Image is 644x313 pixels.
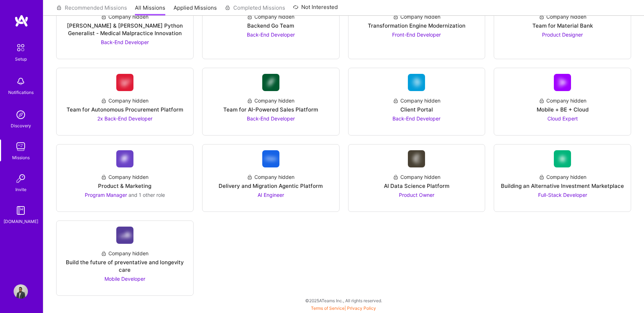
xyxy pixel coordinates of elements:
a: Company LogoCompany hiddenProduct & MarketingProgram Manager and 1 other role [62,150,187,206]
img: Company Logo [408,74,425,91]
div: Team for Material Bank [532,22,593,29]
span: | [311,305,376,311]
a: Company LogoCompany hiddenTeam for AI-Powered Sales PlatformBack-End Developer [208,74,333,129]
div: © 2025 ATeams Inc., All rights reserved. [43,291,644,309]
div: Client Portal [400,106,433,113]
div: [DOMAIN_NAME] [4,218,38,225]
div: Transformation Engine Modernization [368,22,465,29]
div: Company hidden [393,13,440,20]
div: Company hidden [393,173,440,181]
span: Product Designer [542,32,583,38]
img: discovery [14,108,28,122]
a: Company LogoCompany hiddenAI Data Science PlatformProduct Owner [354,150,479,206]
a: All Missions [135,4,165,16]
span: Back-End Developer [247,115,295,122]
div: Backend Go Team [247,22,294,29]
span: Front-End Developer [392,32,441,38]
span: Full-Stack Developer [538,192,587,198]
span: Cloud Expert [547,115,578,122]
div: Product & Marketing [98,182,151,190]
a: Company LogoCompany hiddenClient PortalBack-End Developer [354,74,479,129]
div: Company hidden [101,173,148,181]
a: Company LogoCompany hiddenDelivery and Migration Agentic PlatformAI Engineer [208,150,333,206]
img: Company Logo [116,150,133,167]
div: Mobile + BE + Cloud [537,106,589,113]
div: Company hidden [247,13,294,20]
a: User Avatar [12,284,30,299]
div: Company hidden [539,173,586,181]
span: Back-End Developer [101,39,149,45]
img: Invite [14,171,28,186]
img: Company Logo [262,150,279,167]
img: Company Logo [554,150,571,167]
div: Company hidden [539,13,586,20]
a: Applied Missions [174,4,217,16]
div: [PERSON_NAME] & [PERSON_NAME] Python Generalist - Medical Malpractice Innovation [62,22,187,37]
div: Company hidden [247,173,294,181]
div: Build the future of preventative and longevity care [62,259,187,274]
a: Terms of Service [311,305,345,311]
div: Company hidden [101,13,148,20]
div: Building an Alternative Investment Marketplace [501,182,624,190]
a: Privacy Policy [347,305,376,311]
a: Company LogoCompany hiddenBuild the future of preventative and longevity careMobile Developer [62,227,187,290]
img: User Avatar [14,284,28,299]
img: Company Logo [262,74,279,91]
span: AI Engineer [258,192,284,198]
span: and 1 other role [128,192,165,198]
div: Team for AI-Powered Sales Platform [223,106,318,113]
div: Setup [15,55,27,63]
div: Company hidden [247,97,294,104]
a: Company LogoCompany hiddenTeam for Autonomous Procurement Platform2x Back-End Developer [62,74,187,129]
span: Product Owner [399,192,434,198]
div: Company hidden [101,250,148,257]
div: Company hidden [539,97,586,104]
img: bell [14,74,28,89]
div: Invite [15,186,26,193]
span: 2x Back-End Developer [97,115,152,122]
img: teamwork [14,139,28,154]
span: Program Manager [85,192,127,198]
img: Company Logo [554,74,571,91]
div: Delivery and Migration Agentic Platform [219,182,323,190]
div: Discovery [11,122,31,129]
a: Company LogoCompany hiddenMobile + BE + CloudCloud Expert [500,74,625,129]
div: Missions [12,154,30,161]
div: Team for Autonomous Procurement Platform [67,106,183,113]
span: Back-End Developer [247,32,295,38]
span: Back-End Developer [392,115,440,122]
span: Mobile Developer [104,276,145,282]
img: logo [14,14,29,27]
div: AI Data Science Platform [384,182,449,190]
img: Company Logo [116,74,133,91]
div: Notifications [8,89,34,96]
img: guide book [14,203,28,218]
a: Not Interested [293,3,338,16]
img: setup [13,40,28,55]
div: Company hidden [393,97,440,104]
a: Company LogoCompany hiddenBuilding an Alternative Investment MarketplaceFull-Stack Developer [500,150,625,206]
img: Company Logo [116,227,133,244]
img: Company Logo [408,150,425,167]
div: Company hidden [101,97,148,104]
